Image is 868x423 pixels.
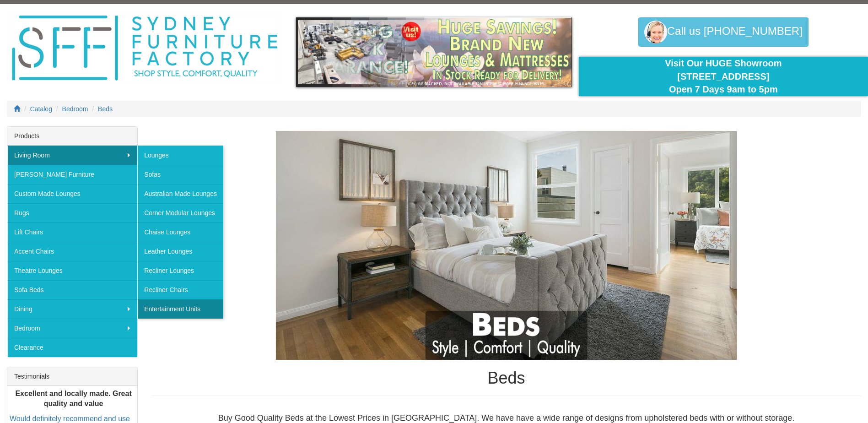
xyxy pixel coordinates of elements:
[137,242,223,261] a: Leather Lounges
[137,280,223,299] a: Recliner Chairs
[7,261,137,280] a: Theatre Lounges
[296,17,571,87] img: spring-sale.gif
[137,222,223,242] a: Chaise Lounges
[137,146,223,165] a: Lounges
[7,367,137,386] div: Testimonials
[137,261,223,280] a: Recliner Lounges
[7,203,137,222] a: Rugs
[15,390,131,408] b: Excellent and locally made. Great quality and value
[7,319,137,338] a: Bedroom
[7,146,137,165] a: Living Room
[7,13,282,84] img: Sydney Furniture Factory
[7,280,137,299] a: Sofa Beds
[7,127,137,146] div: Products
[7,165,137,184] a: [PERSON_NAME] Furniture
[7,242,137,261] a: Accent Chairs
[137,299,223,319] a: Entertainment Units
[62,105,88,113] a: Bedroom
[137,184,223,203] a: Australian Made Lounges
[7,222,137,242] a: Lift Chairs
[98,105,113,113] a: Beds
[137,203,223,222] a: Corner Modular Lounges
[137,165,223,184] a: Sofas
[7,184,137,203] a: Custom Made Lounges
[232,131,781,360] img: Beds
[30,105,52,113] a: Catalog
[7,338,137,357] a: Clearance
[151,369,861,387] h1: Beds
[586,57,861,96] div: Visit Our HUGE Showroom [STREET_ADDRESS] Open 7 Days 9am to 5pm
[7,299,137,319] a: Dining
